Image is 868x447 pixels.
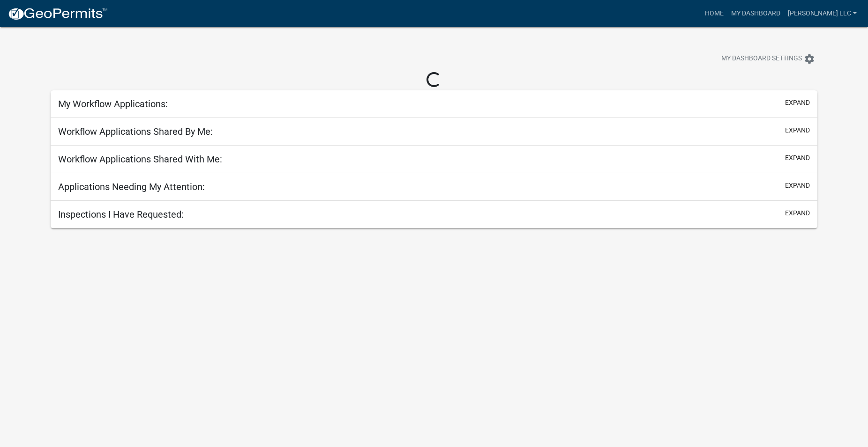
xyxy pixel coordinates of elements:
[58,209,184,220] h5: Inspections I Have Requested:
[785,208,810,218] button: expand
[701,5,727,22] a: Home
[785,181,810,191] button: expand
[785,98,810,108] button: expand
[784,5,861,22] a: [PERSON_NAME] LLC
[58,154,222,165] h5: Workflow Applications Shared With Me:
[727,5,784,22] a: My Dashboard
[804,53,815,65] i: settings
[58,98,168,110] h5: My Workflow Applications:
[714,50,823,68] button: My Dashboard Settingssettings
[58,181,205,192] h5: Applications Needing My Attention:
[785,153,810,163] button: expand
[721,53,802,65] span: My Dashboard Settings
[785,125,810,135] button: expand
[58,126,213,137] h5: Workflow Applications Shared By Me:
